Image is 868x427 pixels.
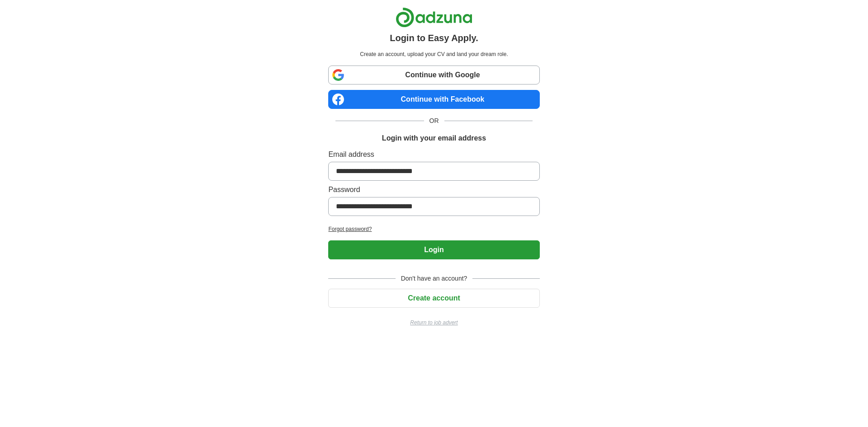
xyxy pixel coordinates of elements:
span: OR [424,116,444,126]
label: Password [328,184,539,195]
button: Create account [328,289,539,308]
button: Login [328,240,539,259]
a: Create account [328,294,539,302]
a: Continue with Google [328,66,539,84]
img: Adzuna logo [396,7,472,28]
h1: Login to Easy Apply. [390,31,478,45]
a: Forgot password? [328,225,539,233]
span: Don't have an account? [396,274,473,283]
a: Return to job advert [328,319,539,327]
label: Email address [328,149,539,160]
p: Create an account, upload your CV and land your dream role. [330,50,538,58]
h1: Login with your email address [382,133,486,144]
a: Continue with Facebook [328,90,539,109]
